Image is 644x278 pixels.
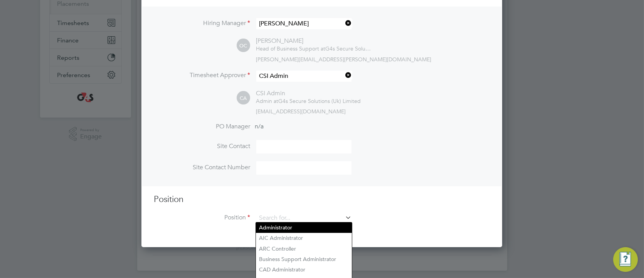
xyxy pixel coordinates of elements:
[256,98,278,104] span: Admin at
[154,214,250,222] label: Position
[256,45,325,52] span: Head of Business Support at
[154,19,250,27] label: Hiring Manager
[237,91,250,105] span: CA
[256,37,372,45] div: [PERSON_NAME]
[256,244,352,254] li: ARC Controller
[154,163,250,172] label: Site Contact Number
[256,98,361,104] div: G4s Secure Solutions (Uk) Limited
[154,142,250,150] label: Site Contact
[256,212,351,224] input: Search for...
[255,123,264,130] span: n/a
[256,89,361,98] div: CSI Admin
[256,18,351,29] input: Search for...
[256,71,351,82] input: Search for...
[256,265,352,275] li: CAD Administrator
[154,194,490,205] h3: Position
[154,71,250,79] label: Timesheet Approver
[613,247,638,272] button: Engage Resource Center
[256,45,372,52] div: G4s Secure Solutions (Uk) Limited
[256,222,352,233] li: Administrator
[256,56,431,63] span: [PERSON_NAME][EMAIL_ADDRESS][PERSON_NAME][DOMAIN_NAME]
[154,123,250,131] label: PO Manager
[237,39,250,52] span: OC
[256,108,346,115] span: [EMAIL_ADDRESS][DOMAIN_NAME]
[256,254,352,265] li: Business Support Administrator
[256,233,352,243] li: AIC Administrator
